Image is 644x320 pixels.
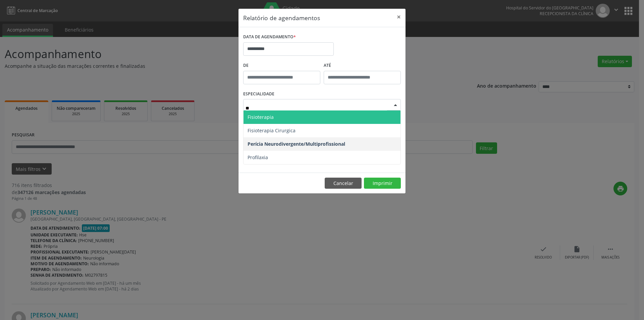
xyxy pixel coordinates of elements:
label: DATA DE AGENDAMENTO [243,32,296,42]
button: Cancelar [325,178,362,189]
label: ATÉ [324,60,401,71]
label: De [243,60,320,71]
span: Perícia Neurodivergente/Multiprofissional [248,141,345,147]
button: Close [392,9,406,25]
span: Profilaxia [248,154,268,161]
button: Imprimir [364,178,401,189]
span: Fisioterapia Cirurgica [248,127,296,134]
h5: Relatório de agendamentos [243,13,320,22]
label: ESPECIALIDADE [243,89,274,99]
span: Fisioterapia [248,114,274,120]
